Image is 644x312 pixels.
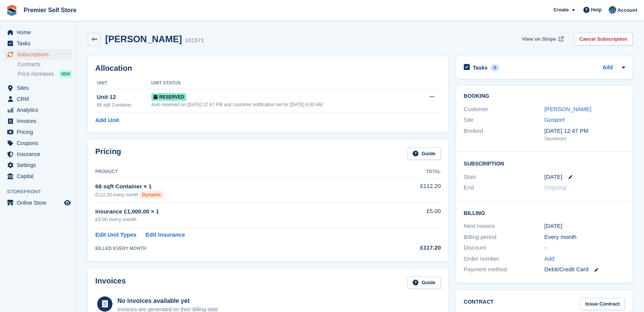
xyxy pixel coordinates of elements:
div: Booked [464,127,545,143]
th: Product [95,166,376,178]
span: Help [591,6,602,14]
div: Site [464,116,545,124]
td: £5.00 [376,203,441,228]
span: Pricing [17,127,62,137]
h2: Tasks [473,64,488,71]
a: menu [4,94,72,104]
a: Edit Unit Types [95,231,136,239]
a: Cancel Subscription [574,33,633,45]
a: Edit Insurance [146,231,185,239]
a: Contracts [18,61,72,68]
div: Discount [464,244,545,252]
div: NEW [59,70,72,78]
div: 68 sqft Container × 1 [95,182,376,191]
h2: Subscription [464,159,625,167]
h2: Pricing [95,147,121,160]
div: Order number [464,255,545,263]
div: £5.00 every month [95,216,376,223]
a: Guide [407,277,441,289]
th: Unit [95,77,151,89]
div: Unit 12 [97,93,151,102]
span: Price increases [18,70,54,78]
span: Sites [17,83,62,93]
div: Payment method [464,265,545,274]
span: Analytics [17,105,62,115]
img: Jo Granger [609,6,616,14]
div: Billing period [464,233,545,242]
a: menu [4,138,72,148]
a: menu [4,49,72,60]
div: 0 [490,64,499,71]
a: menu [4,116,72,126]
h2: Contract [464,298,494,310]
span: Account [617,6,637,14]
a: Issue Contract [580,298,625,310]
h2: [PERSON_NAME] [105,34,182,44]
a: Guide [407,147,441,160]
span: Reserved [151,93,187,101]
div: Next invoice [464,222,545,231]
div: 101571 [185,36,204,45]
span: Subscriptions [17,49,62,60]
div: 68 sqft Container [97,102,151,108]
a: menu [4,149,72,159]
a: menu [4,38,72,49]
a: Premier Self Store [21,4,80,16]
div: Dynamic [140,191,163,199]
a: menu [4,27,72,38]
a: Add [544,255,554,263]
div: Every month [544,233,625,242]
span: Insurance [17,149,62,159]
div: Insurance £1,000.00 × 1 [95,207,376,216]
h2: Booking [464,93,625,99]
a: menu [4,160,72,170]
span: CRM [17,94,62,104]
span: Ongoing [544,184,566,191]
a: View on Stripe [519,33,565,45]
h2: Billing [464,209,625,216]
div: Customer [464,105,545,114]
a: menu [4,171,72,181]
a: menu [4,127,72,137]
th: Total [376,166,441,178]
a: Gosport [544,116,564,123]
div: No invoices available yet [117,296,219,306]
td: £112.20 [376,178,441,202]
div: Storefront [544,135,625,143]
span: Storefront [7,188,76,196]
div: BILLED EVERY MONTH [95,245,376,252]
span: Tasks [17,38,62,49]
span: Invoices [17,116,62,126]
a: menu [4,197,72,208]
a: Add [602,64,613,72]
div: - [544,244,625,252]
div: Debit/Credit Card [544,265,625,274]
a: Price increases NEW [18,70,72,78]
a: [PERSON_NAME] [544,106,591,112]
span: Capital [17,171,62,181]
span: Online Store [17,197,62,208]
div: £117.20 [376,244,441,252]
a: Add Unit [95,116,119,125]
div: End [464,183,545,192]
div: Auto reserved on [DATE] 12:47 PM and customer notification set for [DATE] 6:00 AM. [151,101,417,108]
th: Unit Status [151,77,417,89]
img: stora-icon-8386f47178a22dfd0bd8f6a31ec36ba5ce8667c1dd55bd0f319d3a0aa187defe.svg [6,5,18,16]
span: Coupons [17,138,62,148]
div: [DATE] 12:47 PM [544,127,625,135]
h2: Invoices [95,277,126,289]
div: [DATE] [544,222,625,231]
div: Start [464,173,545,181]
time: 2025-08-24 00:00:00 UTC [544,173,562,181]
a: menu [4,105,72,115]
span: Create [553,6,569,14]
span: Home [17,27,62,38]
div: £112.20 every month [95,191,376,199]
h2: Allocation [95,64,441,73]
span: View on Stripe [522,35,556,43]
a: Preview store [63,198,72,207]
a: menu [4,83,72,93]
span: Settings [17,160,62,170]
